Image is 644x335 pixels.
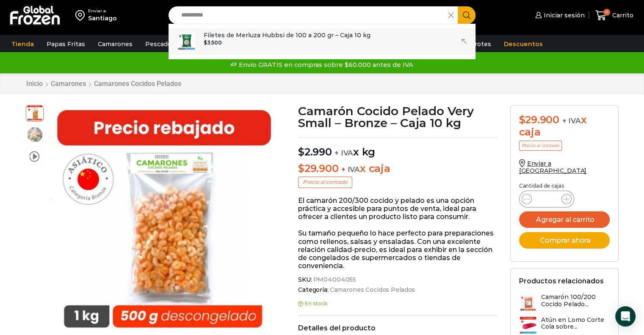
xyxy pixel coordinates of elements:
[298,146,304,158] span: $
[298,137,498,158] p: x kg
[42,36,89,52] a: Papas Fritas
[539,193,555,205] input: Product quantity
[541,293,610,308] h3: Camarón 100/200 Cocido Pelado...
[204,39,222,46] bdi: 3.500
[298,105,498,129] h1: Camarón Cocido Pelado Very Small – Bronze – Caja 10 kg
[519,277,604,285] h2: Productos relacionados
[94,80,182,88] a: Camarones Cocidos Pelados
[541,316,610,331] h3: Atún en Lomo Corte Cola sobre...
[26,80,182,88] nav: Breadcrumb
[329,286,415,293] a: Camarones Cocidos Pelados
[533,7,585,24] a: Iniciar sesión
[562,116,581,125] span: + IVA
[615,306,636,327] div: Open Intercom Messenger
[519,232,610,249] button: Comprar ahora
[204,30,370,40] p: Filetes de Merluza Hubbsi de 100 a 200 gr – Caja 10 kg
[298,197,498,221] p: El camarón 200/300 cocido y pelado es una opción práctica y accesible para puntos de venta, ideal...
[519,211,610,228] button: Agregar al carrito
[298,162,338,174] bdi: 29.900
[519,293,610,312] a: Camarón 100/200 Cocido Pelado...
[298,163,498,175] p: x caja
[141,36,213,52] a: Pescados y Mariscos
[298,324,498,332] h2: Detalles del producto
[88,14,117,22] div: Santiago
[593,6,636,25] a: 0 Carrito
[519,183,610,189] p: Cantidad de cajas
[334,149,353,157] span: + IVA
[298,276,498,283] span: SKU:
[204,39,207,46] span: $
[94,36,137,52] a: Camarones
[298,229,498,270] p: Su tamaño pequeño lo hace perfecto para preparaciones como rellenos, salsas y ensaladas. Con una ...
[519,114,559,126] bdi: 29.900
[519,114,525,126] span: $
[610,11,633,19] span: Carrito
[169,28,475,55] a: Filetes de Merluza Hubbsi de 100 a 200 gr – Caja 10 kg $3.500
[341,165,360,174] span: + IVA
[298,301,498,307] p: En stock
[298,286,498,293] span: Categoría:
[50,80,86,88] a: Camarones
[456,36,495,52] a: Abarrotes
[519,160,587,174] a: Enviar a [GEOGRAPHIC_DATA]
[519,141,562,151] p: Precio al contado
[88,8,117,14] div: Enviar a
[603,9,610,16] span: 0
[519,316,610,335] a: Atún en Lomo Corte Cola sobre...
[519,114,610,138] div: x caja
[26,126,43,143] span: very-small
[26,104,43,121] span: very small
[7,36,38,52] a: Tienda
[298,162,304,174] span: $
[75,8,88,22] img: address-field-icon.svg
[312,276,356,283] span: PM04004055
[298,177,352,188] p: Precio al contado
[298,146,332,158] bdi: 2.990
[26,80,43,88] a: Inicio
[500,36,547,52] a: Descuentos
[542,11,585,19] span: Iniciar sesión
[458,6,475,24] button: Search button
